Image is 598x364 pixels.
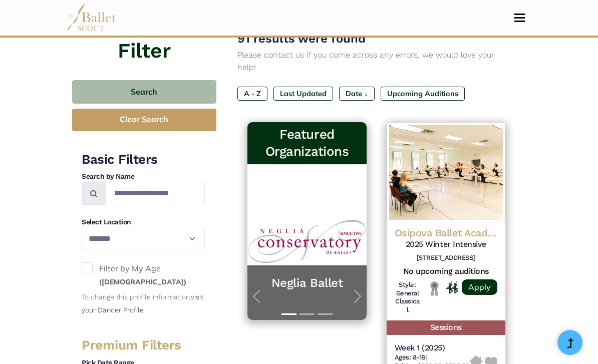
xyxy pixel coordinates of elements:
small: ([DEMOGRAPHIC_DATA]) [99,277,186,286]
h6: [STREET_ADDRESS] [395,254,497,262]
label: Filter by My Age [82,262,205,288]
a: Apply [462,279,497,295]
h4: Select Location [82,217,205,227]
a: visit your Dancer Profile [82,293,203,314]
button: Slide 3 [318,308,333,320]
button: Slide 2 [300,308,315,320]
button: Toggle navigation [508,13,531,23]
a: Neglia Ballet [257,275,356,291]
small: To change this profile information, [82,293,203,314]
h5: Week 1 (2025) [395,343,469,353]
button: Clear Search [72,109,216,131]
h5: 2025 Winter Intensive [395,239,497,250]
label: A - Z [237,87,267,101]
img: Logo [387,122,505,222]
label: Upcoming Auditions [381,87,465,101]
p: Please contact us if you come across any errors, we would love your help! [237,49,515,74]
label: Date ↓ [339,87,374,101]
h3: Basic Filters [82,151,205,168]
input: Search by names... [106,182,205,205]
h4: Search by Name [82,172,205,182]
h3: Premium Filters [82,337,205,354]
button: Slide 1 [281,308,296,320]
h3: Featured Organizations [255,126,358,160]
img: Local [428,281,441,296]
span: Ages: 8-18 [395,353,425,361]
img: In Person [446,281,458,294]
h4: Filter [67,13,221,65]
h6: Style: General Classical [395,281,420,315]
label: Last Updated [273,87,333,101]
button: Search [72,80,216,104]
h5: Sessions [387,320,505,335]
span: 91 results were found [237,32,366,46]
h5: No upcoming auditions [395,266,497,277]
h4: Osipova Ballet Academy [395,226,497,239]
